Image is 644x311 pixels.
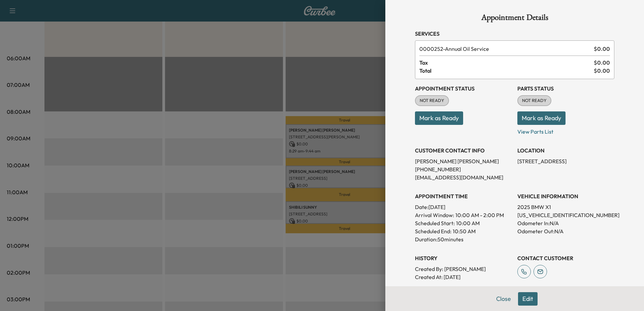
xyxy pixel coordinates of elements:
[517,111,566,125] button: Mark as Ready
[517,125,614,136] p: View Parts List
[415,273,512,281] p: Created At : [DATE]
[419,45,591,53] span: Annual Oil Service
[453,227,476,235] p: 10:50 AM
[517,219,614,227] p: Odometer In: N/A
[416,97,448,104] span: NOT READY
[518,97,551,104] span: NOT READY
[415,235,512,243] p: Duration: 50 minutes
[415,165,512,173] p: [PHONE_NUMBER]
[419,67,594,75] span: Total
[594,45,610,53] span: $ 0.00
[456,219,480,227] p: 10:00 AM
[594,67,610,75] span: $ 0.00
[517,203,614,211] p: 2025 BMW X1
[415,157,512,165] p: [PERSON_NAME] [PERSON_NAME]
[415,84,512,93] h3: Appointment Status
[415,265,512,273] p: Created By : [PERSON_NAME]
[492,292,515,306] button: Close
[517,211,614,219] p: [US_VEHICLE_IDENTIFICATION_NUMBER]
[419,59,594,67] span: Tax
[415,219,455,227] p: Scheduled Start:
[415,227,451,235] p: Scheduled End:
[415,254,512,262] h3: History
[518,292,538,306] button: Edit
[415,111,463,125] button: Mark as Ready
[517,254,614,262] h3: CONTACT CUSTOMER
[594,59,610,67] span: $ 0.00
[415,203,512,211] p: Date: [DATE]
[517,157,614,165] p: [STREET_ADDRESS]
[415,173,512,181] p: [EMAIL_ADDRESS][DOMAIN_NAME]
[415,13,614,24] h1: Appointment Details
[517,192,614,200] h3: VEHICLE INFORMATION
[517,227,614,235] p: Odometer Out: N/A
[517,84,614,93] h3: Parts Status
[415,211,512,219] p: Arrival Window:
[455,211,504,219] span: 10:00 AM - 2:00 PM
[415,30,614,38] h3: Services
[415,192,512,200] h3: APPOINTMENT TIME
[517,146,614,154] h3: LOCATION
[415,146,512,154] h3: CUSTOMER CONTACT INFO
